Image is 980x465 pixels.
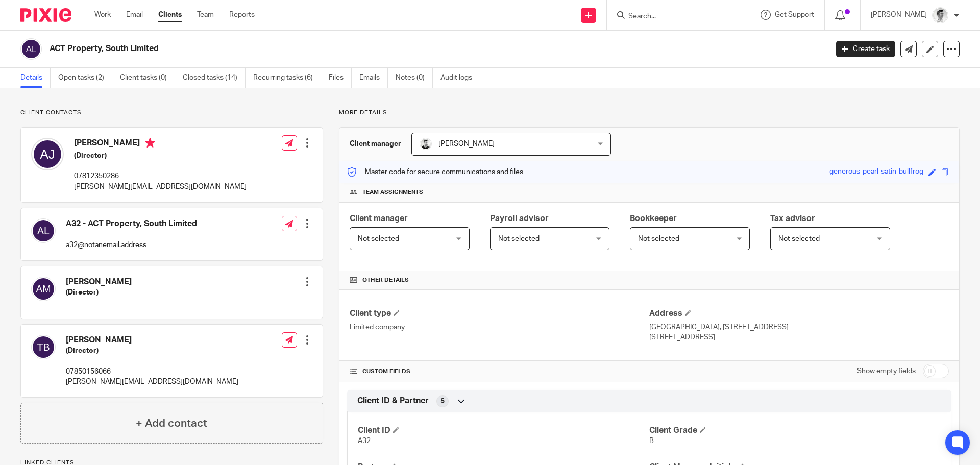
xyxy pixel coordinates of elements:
[836,41,895,57] a: Create task
[31,335,56,359] img: svg%3E
[358,425,649,436] h4: Client ID
[775,11,814,18] span: Get Support
[358,437,371,445] span: A32
[396,68,433,88] a: Notes (0)
[20,109,323,117] p: Client contacts
[778,235,820,242] span: Not selected
[362,276,409,284] span: Other details
[136,415,207,431] h4: + Add contact
[490,214,549,223] span: Payroll advisor
[630,214,677,223] span: Bookkeeper
[58,68,112,88] a: Open tasks (2)
[357,396,429,406] span: Client ID & Partner
[20,68,51,88] a: Details
[350,139,401,149] h3: Client manager
[74,171,247,181] p: 07812350286
[126,10,143,20] a: Email
[420,138,432,150] img: Dave_2025.jpg
[158,10,182,20] a: Clients
[649,322,949,332] p: [GEOGRAPHIC_DATA], [STREET_ADDRESS]
[74,182,247,192] p: [PERSON_NAME][EMAIL_ADDRESS][DOMAIN_NAME]
[66,287,132,298] h5: (Director)
[94,10,111,20] a: Work
[229,10,255,20] a: Reports
[66,277,132,287] h4: [PERSON_NAME]
[359,68,388,88] a: Emails
[66,218,197,229] h4: A32 - ACT Property, South Limited
[347,167,523,177] p: Master code for secure communications and files
[329,68,352,88] a: Files
[440,396,445,406] span: 5
[253,68,321,88] a: Recurring tasks (6)
[649,437,654,445] span: B
[66,346,238,356] h5: (Director)
[66,240,197,250] p: a32@notanemail.address
[438,140,495,148] span: [PERSON_NAME]
[440,68,480,88] a: Audit logs
[362,188,423,197] span: Team assignments
[197,10,214,20] a: Team
[31,218,56,243] img: svg%3E
[74,138,247,151] h4: [PERSON_NAME]
[770,214,815,223] span: Tax advisor
[339,109,960,117] p: More details
[350,214,408,223] span: Client manager
[66,366,238,377] p: 07850156066
[120,68,175,88] a: Client tasks (0)
[857,366,916,376] label: Show empty fields
[183,68,246,88] a: Closed tasks (14)
[20,8,71,22] img: Pixie
[31,277,56,301] img: svg%3E
[638,235,679,242] span: Not selected
[498,235,540,242] span: Not selected
[358,235,399,242] span: Not selected
[66,377,238,387] p: [PERSON_NAME][EMAIL_ADDRESS][DOMAIN_NAME]
[350,308,649,319] h4: Client type
[20,38,42,60] img: svg%3E
[871,10,927,20] p: [PERSON_NAME]
[649,332,949,342] p: [STREET_ADDRESS]
[932,7,948,23] img: Adam_2025.jpg
[66,335,238,346] h4: [PERSON_NAME]
[350,368,649,376] h4: CUSTOM FIELDS
[74,151,247,161] h5: (Director)
[350,322,649,332] p: Limited company
[649,308,949,319] h4: Address
[649,425,941,436] h4: Client Grade
[31,138,64,170] img: svg%3E
[829,166,923,178] div: generous-pearl-satin-bullfrog
[627,12,719,21] input: Search
[50,43,667,54] h2: ACT Property, South Limited
[145,138,155,148] i: Primary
